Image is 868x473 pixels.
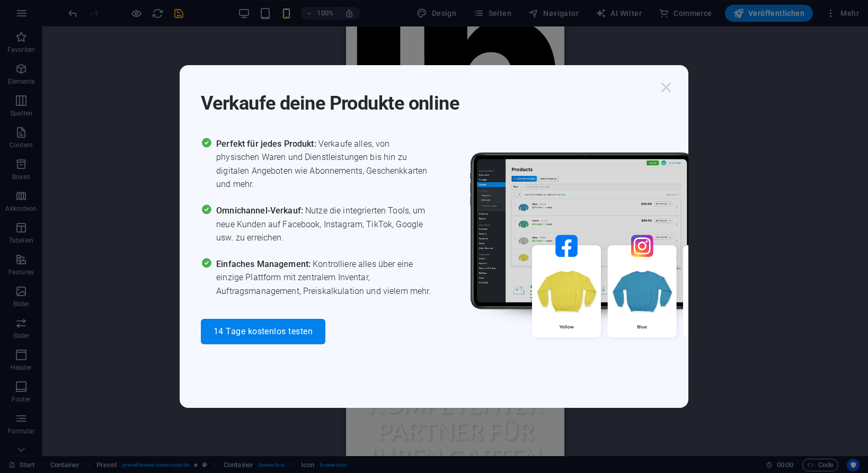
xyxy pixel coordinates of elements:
[216,259,313,269] span: Einfaches Management:
[453,137,770,369] img: promo_image.png
[216,137,434,191] span: Verkaufe alles, von physischen Waren und Dienstleistungen bis hin zu digitalen Angeboten wie Abon...
[216,204,434,245] span: Nutze die integrierten Tools, um neue Kunden auf Facebook, Instagram, TikTok, Google usw. zu erre...
[216,206,305,216] span: Omnichannel-Verkauf:
[201,319,325,344] button: 14 Tage kostenlos testen
[214,327,313,336] span: 14 Tage kostenlos testen
[216,139,318,149] span: Perfekt für jedes Produkt:
[201,78,657,116] h1: Verkaufe deine Produkte online
[216,257,434,298] span: Kontrolliere alles über eine einzige Plattform mit zentralem Inventar, Auftragsmanagement, Preisk...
